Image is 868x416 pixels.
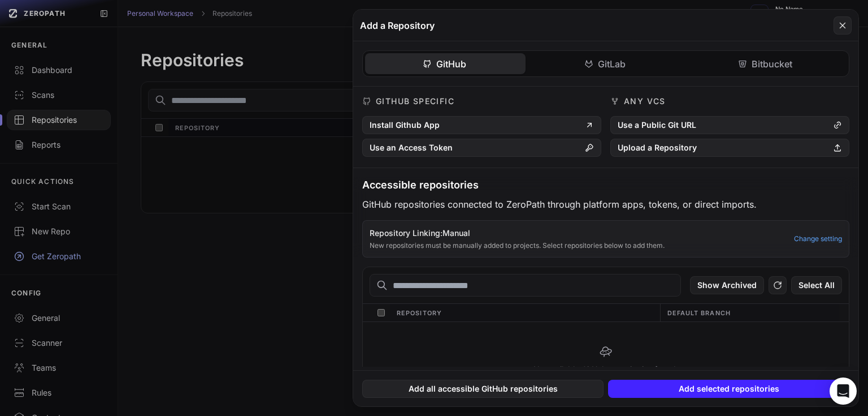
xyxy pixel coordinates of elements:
[690,276,764,294] button: Show Archived
[608,380,849,398] button: Add selected repositories
[660,304,840,321] div: Default Branch
[526,53,686,74] button: GitLab
[370,241,787,250] p: New repositories must be manually added to projects. Select repositories below to add them.
[365,53,526,74] button: GitHub
[791,276,842,294] button: Select All
[624,96,666,107] h4: Any VCS
[794,234,842,243] a: Change setting
[363,322,849,398] div: No available GitHub repositories found.
[362,198,849,211] p: GitHub repositories connected to ZeroPath through platform apps, tokens, or direct imports.
[610,139,849,157] button: Upload a Repository
[362,380,604,398] button: Add all accessible GitHub repositories
[686,53,847,74] button: Bitbucket
[360,19,435,32] h3: Add a Repository
[610,116,849,134] button: Use a Public Git URL
[362,139,601,157] button: Use an Access Token
[370,228,787,239] p: Repository Linking: Manual
[830,378,857,405] div: Open Intercom Messenger
[362,177,849,193] h3: Accessible repositories
[390,304,660,321] div: Repository
[362,116,601,134] button: Install Github App
[376,96,454,107] h4: GitHub Specific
